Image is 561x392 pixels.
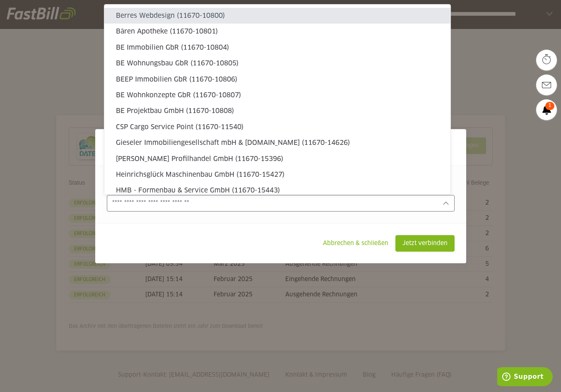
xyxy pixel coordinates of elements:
[104,8,450,24] sl-option: Berres Webdesign (11670-10800)
[104,87,450,103] sl-option: BE Wohnkonzepte GbR (11670-10807)
[497,367,553,388] iframe: Öffnet ein Widget, in dem Sie weitere Informationen finden
[545,102,554,110] span: 1
[536,99,557,120] a: 1
[104,183,450,198] sl-option: HMB - Formenbau & Service GmbH (11670-15443)
[104,119,450,135] sl-option: CSP Cargo Service Point (11670-11540)
[104,103,450,119] sl-option: BE Projektbau GmbH (11670-10808)
[104,72,450,87] sl-option: BEEP Immobilien GbR (11670-10806)
[104,167,450,183] sl-option: Heinrichsglück Maschinenbau GmbH (11670-15427)
[316,235,395,252] sl-button: Abbrechen & schließen
[104,24,450,39] sl-option: Bären Apotheke (11670-10801)
[104,135,450,151] sl-option: Gieseler Immobiliengesellschaft mbH & [DOMAIN_NAME] (11670-14626)
[104,40,450,55] sl-option: BE Immobilien GbR (11670-10804)
[104,55,450,71] sl-option: BE Wohnungsbau GbR (11670-10805)
[104,151,450,167] sl-option: [PERSON_NAME] Profilhandel GmbH (11670-15396)
[395,235,455,252] sl-button: Jetzt verbinden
